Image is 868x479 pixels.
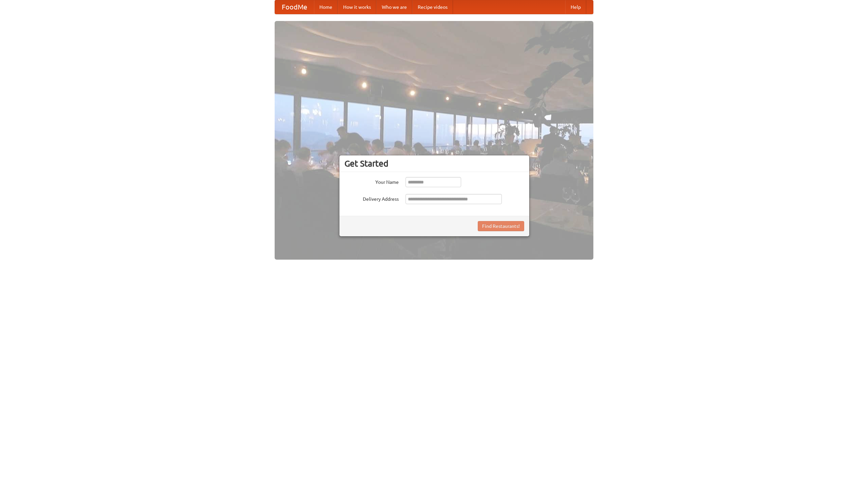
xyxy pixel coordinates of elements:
label: Delivery Address [344,194,399,202]
button: Find Restaurants! [478,221,524,231]
a: How it works [338,0,376,14]
a: Home [314,0,338,14]
a: Who we are [376,0,412,14]
h3: Get Started [344,158,524,169]
a: Recipe videos [412,0,453,14]
a: FoodMe [275,0,314,14]
a: Help [565,0,586,14]
label: Your Name [344,177,399,186]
